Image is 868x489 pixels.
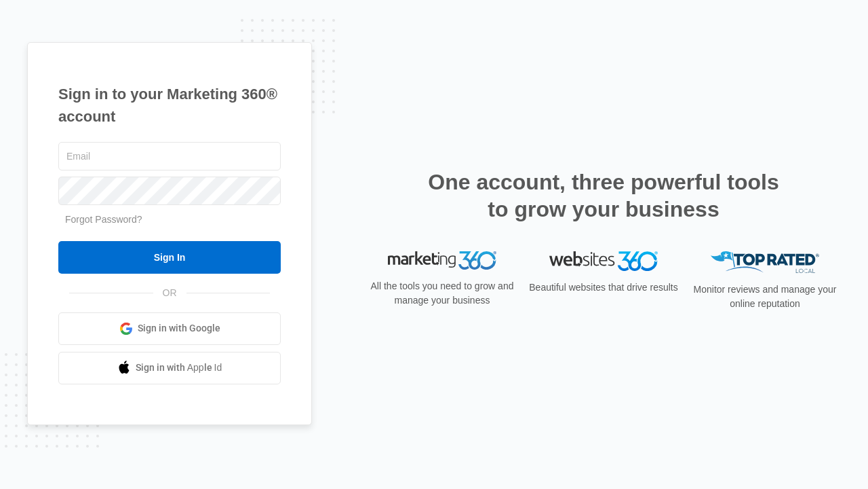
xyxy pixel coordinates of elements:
[549,251,658,271] img: Websites 360
[138,321,220,336] span: Sign in with Google
[58,352,281,384] a: Sign in with Apple Id
[136,361,222,375] span: Sign in with Apple Id
[58,142,281,170] input: Email
[65,214,142,225] a: Forgot Password?
[689,283,841,311] p: Monitor reviews and manage your online reputation
[388,251,496,270] img: Marketing 360
[58,312,281,345] a: Sign in with Google
[366,279,518,308] p: All the tools you need to grow and manage your business
[711,251,819,274] img: Top Rated Local
[424,168,783,223] h2: One account, three powerful tools to grow your business
[58,241,281,274] input: Sign In
[58,83,281,128] h1: Sign in to your Marketing 360® account
[528,280,679,295] p: Beautiful websites that drive results
[153,286,186,300] span: OR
